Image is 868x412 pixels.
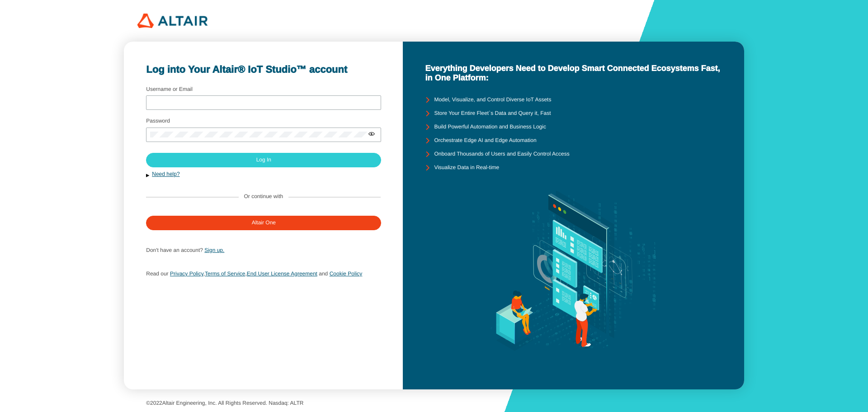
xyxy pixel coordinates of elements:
img: background.svg [477,175,670,367]
span: Read our [146,270,168,277]
unity-typography: Store Your Entire Fleet`s Data and Query it, Fast [434,110,551,117]
unity-typography: Onboard Thousands of Users and Easily Control Access [434,151,569,157]
a: Privacy Policy [170,270,203,277]
label: Username or Email [146,86,193,92]
a: End User License Agreement [247,270,317,277]
button: Need help? [146,171,381,179]
a: Sign up. [204,247,224,253]
a: Need help? [152,171,179,177]
p: © Altair Engineering, Inc. All Rights Reserved. Nasdaq: ALTR [146,400,722,407]
unity-typography: Log into Your Altair® IoT Studio™ account [146,64,381,75]
label: Or continue with [244,194,283,200]
unity-typography: Orchestrate Edge AI and Edge Automation [434,137,536,144]
unity-typography: Everything Developers Need to Develop Smart Connected Ecosystems Fast, in One Platform: [425,64,722,82]
span: Don't have an account? [146,247,203,253]
a: Cookie Policy [330,270,363,277]
img: 320px-Altair_logo.png [137,14,208,28]
span: 2022 [150,400,162,406]
span: and [319,270,328,277]
label: Password [146,118,170,124]
a: Terms of Service [205,270,245,277]
unity-typography: Visualize Data in Real-time [434,165,499,171]
unity-typography: Build Powerful Automation and Business Logic [434,124,546,130]
unity-typography: Model, Visualize, and Control Diverse IoT Assets [434,97,551,103]
p: , , [146,268,381,279]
